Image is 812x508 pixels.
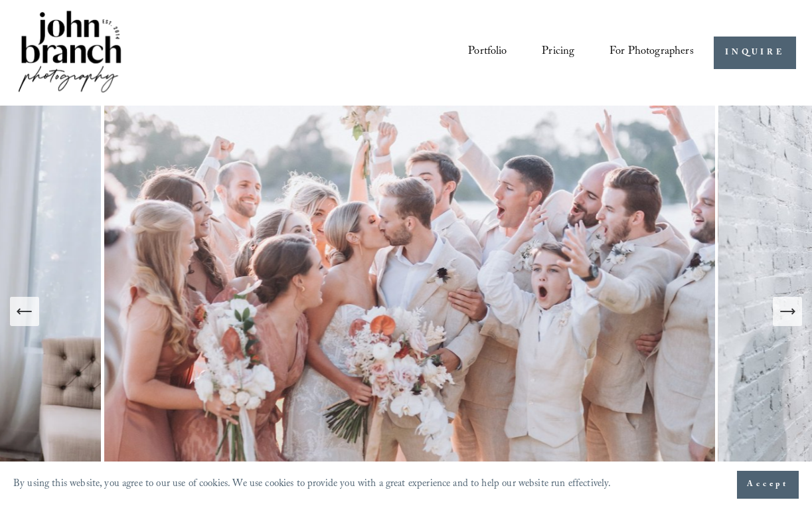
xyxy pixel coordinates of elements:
[737,471,799,499] button: Accept
[13,475,611,495] p: By using this website, you agree to our use of cookies. We use cookies to provide you with a grea...
[747,478,789,491] span: Accept
[468,41,507,65] a: Portfolio
[609,42,694,64] span: For Photographers
[10,297,39,326] button: Previous Slide
[542,41,574,65] a: Pricing
[773,297,802,326] button: Next Slide
[714,37,795,69] a: INQUIRE
[16,8,123,98] img: John Branch IV Photography
[609,41,694,65] a: folder dropdown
